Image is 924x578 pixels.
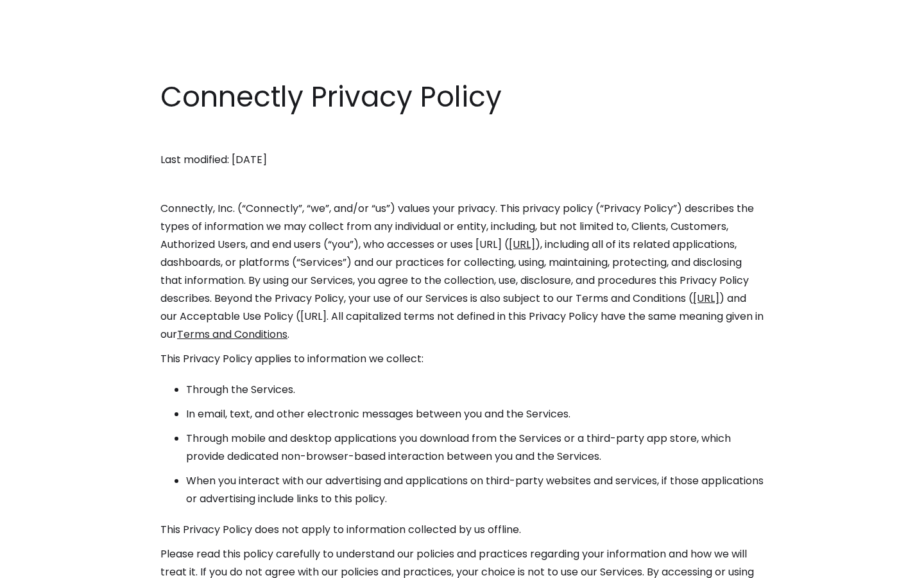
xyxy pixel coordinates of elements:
[160,521,764,539] p: This Privacy Policy does not apply to information collected by us offline.
[186,381,764,399] li: Through the Services.
[13,554,77,574] aside: Language selected: English
[160,200,764,344] p: Connectly, Inc. (“Connectly”, “we”, and/or “us”) values your privacy. This privacy policy (“Priva...
[186,405,764,423] li: In email, text, and other electronic messages between you and the Services.
[160,77,764,117] h1: Connectly Privacy Policy
[177,327,287,342] a: Terms and Conditions
[186,430,764,466] li: Through mobile and desktop applications you download from the Services or a third-party app store...
[160,127,764,144] p: ‍
[160,350,764,368] p: This Privacy Policy applies to information we collect:
[160,175,764,193] p: ‍
[160,151,764,169] p: Last modified: [DATE]
[26,556,77,574] ul: Language list
[186,472,764,508] li: When you interact with our advertising and applications on third-party websites and services, if ...
[693,291,719,306] a: [URL]
[509,237,535,252] a: [URL]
